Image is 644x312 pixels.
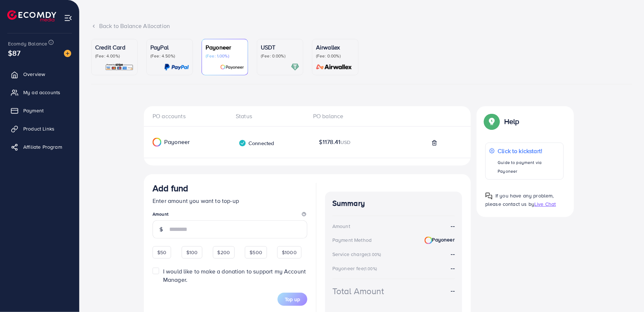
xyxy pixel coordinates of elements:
[95,43,134,52] p: Credit Card
[367,252,381,257] small: (3.00%)
[332,251,383,258] div: Service charge
[425,236,455,244] strong: Payoneer
[5,85,74,100] a: My ad accounts
[534,200,556,208] span: Live Chat
[153,183,188,193] h3: Add fund
[157,249,166,256] span: $50
[278,293,307,306] button: Top up
[332,236,372,244] div: Payment Method
[250,249,262,256] span: $500
[23,89,60,96] span: My ad accounts
[150,43,189,52] p: PayPal
[8,48,20,58] span: $87
[504,117,519,126] p: Help
[485,192,493,200] img: Popup guide
[451,250,455,258] strong: --
[5,140,74,154] a: Affiliate Program
[316,43,355,52] p: Airwallex
[485,115,498,128] img: Popup guide
[451,264,455,272] strong: --
[314,63,355,71] img: card
[164,63,189,71] img: card
[307,112,385,120] div: PO balance
[23,143,62,151] span: Affiliate Program
[5,121,74,136] a: Product Links
[153,196,307,205] p: Enter amount you want to top-up
[206,43,244,52] p: Payoneer
[332,285,384,297] div: Total Amount
[144,138,217,147] div: Payoneer
[150,53,189,59] p: (Fee: 4.50%)
[485,192,554,208] span: If you have any problem, please contact us by
[206,53,244,59] p: (Fee: 1.00%)
[186,249,198,256] span: $100
[425,237,432,244] img: Payoneer
[498,158,560,176] p: Guide to payment via Payoneer
[7,10,56,21] img: logo
[613,279,639,307] iframe: Chat
[153,112,230,120] div: PO accounts
[451,287,455,295] strong: --
[319,138,351,146] span: $1178.41
[95,53,134,59] p: (Fee: 4.00%)
[364,266,377,272] small: (1.00%)
[291,63,299,71] img: card
[332,199,455,208] h4: Summary
[498,147,560,155] p: Click to kickstart!
[105,63,134,71] img: card
[261,53,299,59] p: (Fee: 0.00%)
[23,107,44,114] span: Payment
[5,67,74,81] a: Overview
[23,125,54,132] span: Product Links
[340,139,351,146] span: USD
[282,249,297,256] span: $1000
[451,222,455,230] strong: --
[332,223,350,230] div: Amount
[220,63,244,71] img: card
[64,50,71,57] img: image
[163,267,306,284] span: I would like to make a donation to support my Account Manager.
[316,53,355,59] p: (Fee: 0.00%)
[261,43,299,52] p: USDT
[239,139,274,147] div: Connected
[218,249,230,256] span: $200
[239,139,246,147] img: verified
[23,71,45,78] span: Overview
[153,138,161,147] img: Payoneer
[332,265,379,272] div: Payoneer fee
[230,112,307,120] div: Status
[91,22,632,30] div: Back to Balance Allocation
[64,14,72,22] img: menu
[153,211,307,220] legend: Amount
[285,296,300,303] span: Top up
[5,103,74,118] a: Payment
[8,40,47,47] span: Ecomdy Balance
